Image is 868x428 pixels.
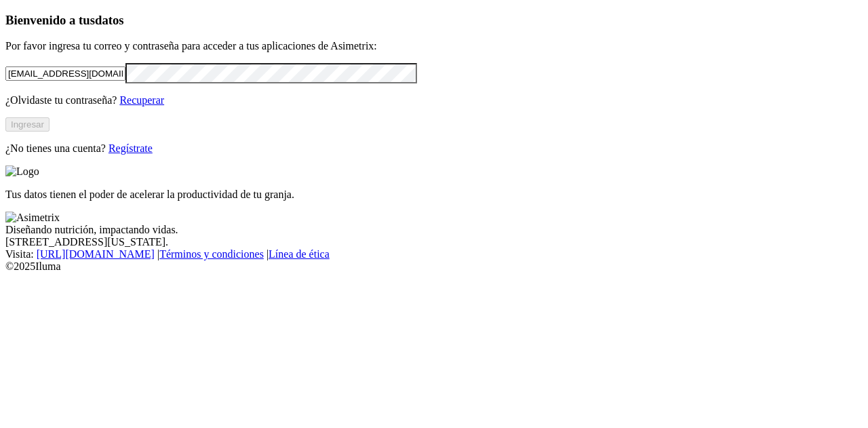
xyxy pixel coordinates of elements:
[5,13,863,28] h3: Bienvenido a tus
[119,94,164,106] a: Recuperar
[5,117,50,132] button: Ingresar
[5,142,863,155] p: ¿No tienes una cuenta?
[5,94,863,106] p: ¿Olvidaste tu contraseña?
[5,248,863,260] div: Visita : | |
[37,248,155,260] a: [URL][DOMAIN_NAME]
[269,248,330,260] a: Línea de ética
[5,40,863,52] p: Por favor ingresa tu correo y contraseña para acceder a tus aplicaciones de Asimetrix:
[5,224,863,236] div: Diseñando nutrición, impactando vidas.
[5,166,39,178] img: Logo
[5,212,60,224] img: Asimetrix
[95,13,124,27] span: datos
[5,236,863,248] div: [STREET_ADDRESS][US_STATE].
[5,189,863,201] p: Tus datos tienen el poder de acelerar la productividad de tu granja.
[159,248,264,260] a: Términos y condiciones
[108,142,153,154] a: Regístrate
[5,66,125,81] input: Tu correo
[5,260,863,273] div: © 2025 Iluma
